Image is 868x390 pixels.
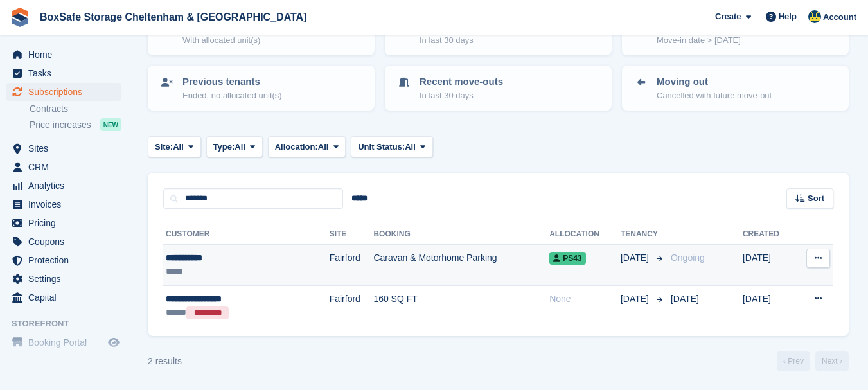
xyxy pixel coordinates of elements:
[28,177,105,195] span: Analytics
[163,224,330,245] th: Customer
[28,251,105,269] span: Protection
[148,136,201,157] button: Site: All
[6,288,121,306] a: menu
[777,351,810,371] a: Previous
[6,64,121,82] a: menu
[6,333,121,351] a: menu
[235,141,245,154] span: All
[28,270,105,288] span: Settings
[6,195,121,213] a: menu
[549,292,621,306] div: None
[206,136,263,157] button: Type: All
[386,67,610,109] a: Recent move-outs In last 30 days
[779,10,797,23] span: Help
[671,253,705,263] span: Ongoing
[351,136,432,157] button: Unit Status: All
[182,34,260,47] p: With allocated unit(s)
[28,139,105,157] span: Sites
[6,233,121,251] a: menu
[6,83,121,101] a: menu
[213,141,235,154] span: Type:
[549,252,585,265] span: PS43
[28,233,105,251] span: Coupons
[808,10,821,23] img: Kim Virabi
[149,67,373,109] a: Previous tenants Ended, no allocated unit(s)
[420,89,503,102] p: In last 30 days
[106,335,121,350] a: Preview store
[28,214,105,232] span: Pricing
[28,195,105,213] span: Invoices
[182,89,282,102] p: Ended, no allocated unit(s)
[28,64,105,82] span: Tasks
[657,89,772,102] p: Cancelled with future move-out
[623,67,847,109] a: Moving out Cancelled with future move-out
[12,317,128,330] span: Storefront
[275,141,318,154] span: Allocation:
[808,192,824,205] span: Sort
[657,75,772,89] p: Moving out
[28,158,105,176] span: CRM
[621,224,666,245] th: Tenancy
[743,224,795,245] th: Created
[549,224,621,245] th: Allocation
[330,285,374,326] td: Fairford
[823,11,856,24] span: Account
[6,158,121,176] a: menu
[182,75,282,89] p: Previous tenants
[30,118,121,132] a: Price increases NEW
[330,245,374,286] td: Fairford
[155,141,173,154] span: Site:
[35,6,312,28] a: BoxSafe Storage Cheltenham & [GEOGRAPHIC_DATA]
[420,34,497,47] p: In last 30 days
[318,141,329,154] span: All
[774,351,851,371] nav: Page
[358,141,405,154] span: Unit Status:
[815,351,849,371] a: Next
[671,294,699,304] span: [DATE]
[173,141,184,154] span: All
[621,292,651,306] span: [DATE]
[6,46,121,64] a: menu
[6,270,121,288] a: menu
[28,83,105,101] span: Subscriptions
[6,139,121,157] a: menu
[28,333,105,351] span: Booking Portal
[6,177,121,195] a: menu
[715,10,741,23] span: Create
[6,214,121,232] a: menu
[6,251,121,269] a: menu
[28,46,105,64] span: Home
[100,118,121,131] div: NEW
[373,224,549,245] th: Booking
[373,245,549,286] td: Caravan & Motorhome Parking
[420,75,503,89] p: Recent move-outs
[405,141,416,154] span: All
[10,8,30,27] img: stora-icon-8386f47178a22dfd0bd8f6a31ec36ba5ce8667c1dd55bd0f319d3a0aa187defe.svg
[148,355,182,368] div: 2 results
[657,34,748,47] p: Move-in date > [DATE]
[373,285,549,326] td: 160 SQ FT
[743,285,795,326] td: [DATE]
[28,288,105,306] span: Capital
[621,251,651,265] span: [DATE]
[30,103,121,115] a: Contracts
[330,224,374,245] th: Site
[30,119,91,131] span: Price increases
[268,136,346,157] button: Allocation: All
[743,245,795,286] td: [DATE]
